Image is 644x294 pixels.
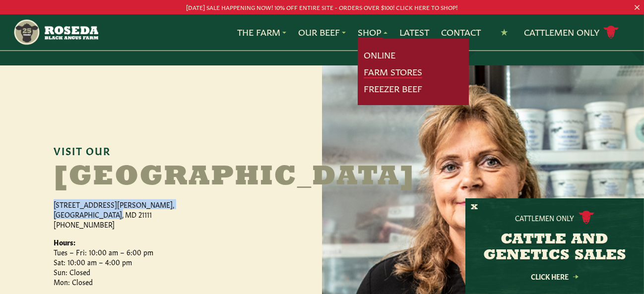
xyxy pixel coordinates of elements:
a: Latest [399,26,429,39]
a: Online [364,49,395,61]
a: Our Beef [298,26,346,39]
img: https://roseda.com/wp-content/uploads/2021/05/roseda-25-header.png [13,18,98,46]
h6: Visit Our [54,145,268,156]
p: Tues – Fri: 10:00 am – 6:00 pm Sat: 10:00 am – 4:00 pm Sun: Closed Mon: Closed [54,237,262,287]
nav: Main Navigation [13,14,631,50]
p: Cattlemen Only [515,213,575,223]
a: Freezer Beef [364,82,422,95]
p: [STREET_ADDRESS][PERSON_NAME], [GEOGRAPHIC_DATA], MD 21111 [PHONE_NUMBER] [54,199,262,229]
a: Farm Stores [364,65,422,78]
h3: CATTLE AND GENETICS SALES [478,232,632,264]
p: [DATE] SALE HAPPENING NOW! 10% OFF ENTIRE SITE - ORDERS OVER $100! CLICK HERE TO SHOP! [32,2,612,12]
button: X [471,202,478,213]
h2: [GEOGRAPHIC_DATA] [54,164,268,191]
img: cattle-icon.svg [579,211,594,224]
a: Shop [358,26,387,39]
a: Cattlemen Only [524,24,619,41]
strong: Hours: [54,237,75,247]
a: Click Here [510,273,599,280]
a: The Farm [237,26,286,39]
a: Contact [441,26,481,39]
